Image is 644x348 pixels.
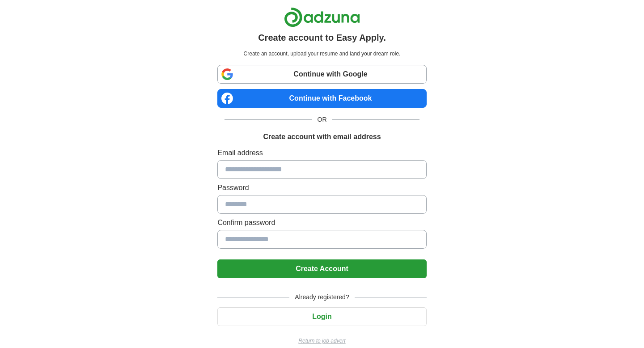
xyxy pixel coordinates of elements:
[217,148,426,158] label: Email address
[284,7,360,27] img: Adzuna logo
[217,65,426,84] a: Continue with Google
[312,115,332,124] span: OR
[263,132,381,142] h1: Create account with email address
[217,313,426,320] a: Login
[258,31,386,44] h1: Create account to Easy Apply.
[289,293,354,302] span: Already registered?
[217,259,426,278] button: Create Account
[217,89,426,108] a: Continue with Facebook
[217,217,426,228] label: Confirm password
[217,182,426,193] label: Password
[217,307,426,326] button: Login
[217,337,426,345] a: Return to job advert
[219,50,424,58] p: Create an account, upload your resume and land your dream role.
